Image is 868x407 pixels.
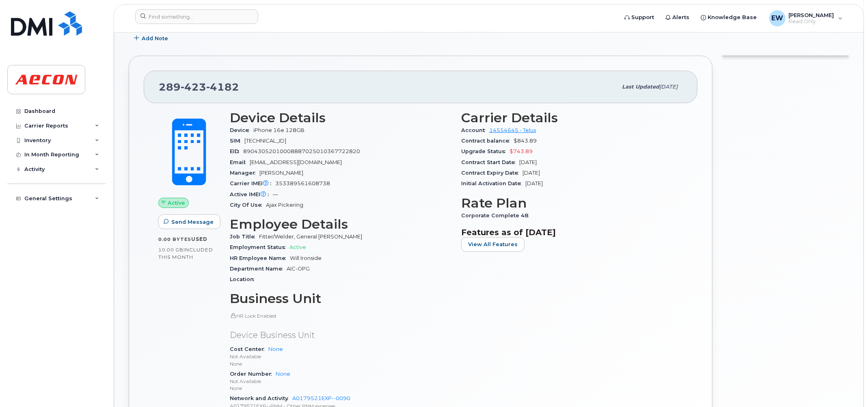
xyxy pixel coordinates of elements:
[129,31,175,46] button: Add Note
[461,127,489,133] span: Account
[158,247,213,260] span: included this month
[673,13,690,22] span: Alerts
[243,148,360,154] span: 89043052010008887025010367722820
[771,13,783,23] span: EW
[230,346,268,352] span: Cost Center
[461,170,523,176] span: Contract Expiry Date
[789,12,834,18] span: [PERSON_NAME]
[266,202,303,208] span: Ajax Pickering
[230,217,451,232] h3: Employee Details
[461,110,683,125] h3: Carrier Details
[230,291,451,306] h3: Business Unit
[619,9,660,26] a: Support
[468,240,518,248] span: View All Features
[461,148,510,154] span: Upgrade Status
[230,385,451,392] p: None
[230,159,250,165] span: Email
[230,353,451,360] p: Not Available
[230,191,273,197] span: Active IMEI
[461,212,533,219] span: Corporate Complete 48
[230,138,244,144] span: SIM
[510,148,533,154] span: $743.89
[622,84,659,90] span: Last updated
[519,159,537,165] span: [DATE]
[230,127,253,133] span: Device
[461,237,525,252] button: View All Features
[158,236,191,242] span: 0.00 Bytes
[273,191,278,197] span: —
[259,234,362,240] span: Fitter/Welder, General [PERSON_NAME]
[230,266,287,272] span: Department Name
[514,138,537,144] span: $843.89
[292,395,350,401] a: A0179521EXP--0090
[461,196,683,210] h3: Rate Plan
[268,346,283,352] a: None
[171,218,214,226] span: Send Message
[789,18,834,25] span: Read Only
[461,159,519,165] span: Contract Start Date
[230,180,275,186] span: Carrier IMEI
[461,227,683,237] h3: Features as of [DATE]
[708,13,757,22] span: Knowledge Base
[230,234,259,240] span: Job Title
[230,255,290,261] span: HR Employee Name
[660,9,695,26] a: Alerts
[461,180,525,186] span: Initial Activation Date
[230,312,451,319] p: HR Lock Enabled
[230,371,276,377] span: Order Number
[244,138,286,144] span: [TECHNICAL_ID]
[230,360,451,367] p: None
[230,329,451,341] p: Device Business Unit
[135,9,258,24] input: Find something...
[289,244,306,250] span: Active
[230,110,451,125] h3: Device Details
[230,170,259,176] span: Manager
[253,127,304,133] span: iPhone 16e 128GB
[158,247,184,253] span: 10.00 GB
[276,371,290,377] a: None
[230,202,266,208] span: City Of Use
[230,378,451,385] p: Not Available
[259,170,303,176] span: [PERSON_NAME]
[158,214,220,229] button: Send Message
[659,84,678,90] span: [DATE]
[290,255,322,261] span: Will Ironside
[287,266,310,272] span: AIC-OPG
[206,81,239,93] span: 4182
[250,159,342,165] span: [EMAIL_ADDRESS][DOMAIN_NAME]
[275,180,330,186] span: 353389561608738
[489,127,536,133] a: 14554645 - Telus
[142,35,168,42] span: Add Note
[168,199,185,207] span: Active
[461,138,514,144] span: Contract balance
[632,13,654,22] span: Support
[159,81,239,93] span: 289
[230,148,243,154] span: EID
[230,395,292,401] span: Network and Activity
[525,180,543,186] span: [DATE]
[230,244,289,250] span: Employment Status
[181,81,206,93] span: 423
[191,236,207,242] span: used
[695,9,763,26] a: Knowledge Base
[523,170,540,176] span: [DATE]
[230,276,258,282] span: Location
[764,10,849,26] div: elizabeth williams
